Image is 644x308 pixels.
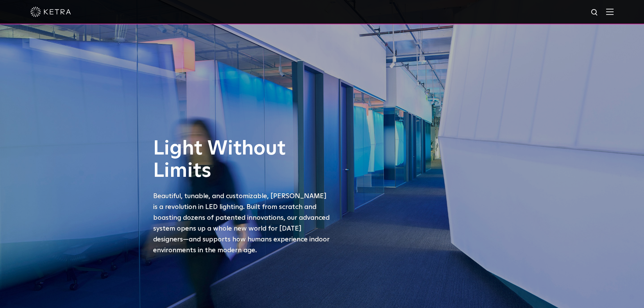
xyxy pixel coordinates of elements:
[153,236,330,254] span: —and supports how humans experience indoor environments in the modern age.
[153,191,332,256] p: Beautiful, tunable, and customizable, [PERSON_NAME] is a revolution in LED lighting. Built from s...
[591,8,599,17] img: search icon
[153,138,332,182] h1: Light Without Limits
[606,8,614,15] img: Hamburger%20Nav.svg
[30,7,71,17] img: ketra-logo-2019-white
